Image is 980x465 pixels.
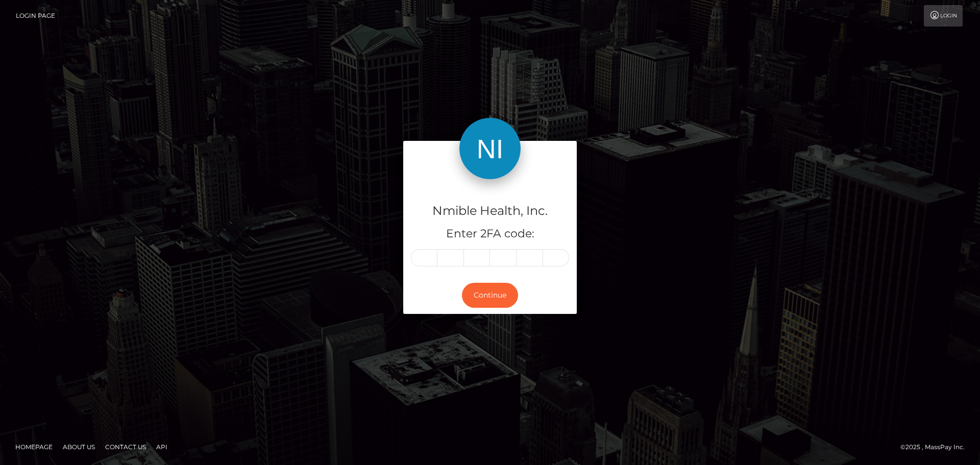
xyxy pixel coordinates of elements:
[924,5,963,27] a: Login
[152,439,171,455] a: API
[459,118,521,179] img: Nmible Health, Inc.
[900,442,972,453] div: © 2025 , MassPay Inc.
[411,226,569,242] h5: Enter 2FA code:
[16,5,55,27] a: Login Page
[59,439,99,455] a: About Us
[11,439,57,455] a: Homepage
[462,283,518,308] button: Continue
[411,202,569,220] h4: Nmible Health, Inc.
[101,439,150,455] a: Contact Us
